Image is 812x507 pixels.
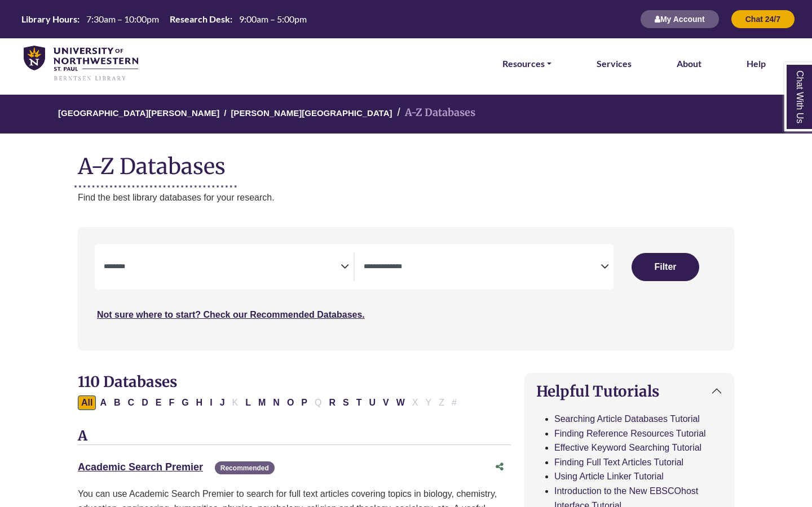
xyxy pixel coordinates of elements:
[298,395,311,410] button: Filter Results P
[78,145,734,179] h1: A-Z Databases
[554,414,700,424] a: Searching Article Databases Tutorial
[17,13,311,24] table: Hours Today
[78,461,203,473] a: Academic Search Premier
[554,443,701,452] a: Effective Keyword Searching Tutorial
[96,395,110,410] button: Filter Results A
[393,395,408,410] button: Filter Results W
[78,372,177,391] span: 110 Databases
[554,429,706,438] a: Finding Reference Resources Tutorial
[217,395,228,410] button: Filter Results J
[554,457,683,467] a: Finding Full Text Articles Tutorial
[640,10,720,29] button: My Account
[165,395,178,410] button: Filter Results F
[17,13,311,26] a: Hours Today
[138,395,152,410] button: Filter Results D
[17,13,80,25] th: Library Hours:
[554,472,664,481] a: Using Article Linker Tutorial
[255,395,269,410] button: Filter Results M
[58,106,219,118] a: [GEOGRAPHIC_DATA][PERSON_NAME]
[24,46,138,82] img: library_home
[78,428,511,445] h3: A
[78,190,734,205] p: Find the best library databases for your research.
[747,56,766,71] a: Help
[165,13,233,25] th: Research Desk:
[178,395,192,410] button: Filter Results G
[392,105,475,121] li: A-Z Databases
[284,395,297,410] button: Filter Results O
[379,395,392,410] button: Filter Results V
[640,14,720,24] a: My Account
[270,395,283,410] button: Filter Results N
[731,14,795,24] a: Chat 24/7
[231,106,392,118] a: [PERSON_NAME][GEOGRAPHIC_DATA]
[125,395,138,410] button: Filter Results C
[731,10,795,29] button: Chat 24/7
[78,227,734,350] nav: Search filters
[97,310,365,319] a: Not sure where to start? Check our Recommended Databases.
[152,395,165,410] button: Filter Results E
[193,395,206,410] button: Filter Results H
[325,395,339,410] button: Filter Results R
[86,14,159,24] span: 7:30am – 10:00pm
[78,395,96,410] button: All
[111,395,124,410] button: Filter Results B
[78,397,461,407] div: Alpha-list to filter by first letter of database name
[632,253,699,281] button: Submit for Search Results
[488,456,511,478] button: Share this database
[78,95,734,134] nav: breadcrumb
[339,395,352,410] button: Filter Results S
[365,395,379,410] button: Filter Results U
[525,373,734,409] button: Helpful Tutorials
[502,56,551,71] a: Resources
[597,56,632,71] a: Services
[215,461,275,474] span: Recommended
[242,395,254,410] button: Filter Results L
[353,395,365,410] button: Filter Results T
[104,263,341,272] textarea: Search
[206,395,215,410] button: Filter Results I
[677,56,701,71] a: About
[239,14,307,24] span: 9:00am – 5:00pm
[364,263,601,272] textarea: Search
